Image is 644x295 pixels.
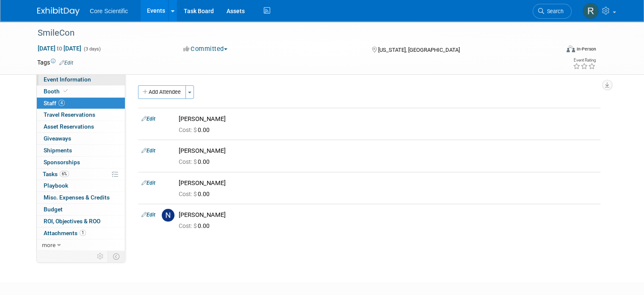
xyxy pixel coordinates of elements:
[179,158,213,165] span: 0.00
[37,145,125,156] a: Shipments
[44,135,71,142] span: Giveaways
[141,212,155,218] a: Edit
[141,148,155,154] a: Edit
[37,7,80,16] img: ExhibitDay
[44,88,69,95] span: Booth
[58,100,65,106] span: 4
[378,47,460,53] span: [US_STATE], [GEOGRAPHIC_DATA]
[179,222,213,229] span: 0.00
[108,251,125,262] td: Toggle Event Tabs
[179,211,597,219] div: [PERSON_NAME]
[44,218,100,225] span: ROI, Objectives & ROO
[37,45,82,52] span: [DATE] [DATE]
[37,157,125,168] a: Sponsorships
[141,180,155,186] a: Edit
[37,180,125,191] a: Playbook
[179,222,198,229] span: Cost: $
[179,191,213,197] span: 0.00
[583,3,599,19] img: Rachel Wolff
[37,133,125,144] a: Giveaways
[180,45,231,53] button: Committed
[44,159,80,166] span: Sponsorships
[567,45,575,52] img: Format-Inperson.png
[44,76,91,83] span: Event Information
[59,60,73,66] a: Edit
[55,45,64,52] span: to
[37,204,125,215] a: Budget
[37,169,125,180] a: Tasks6%
[37,98,125,109] a: Staff4
[90,8,128,14] span: Core Scientific
[60,171,69,177] span: 6%
[64,89,68,93] i: Booth reservation complete
[141,116,155,122] a: Edit
[42,242,55,248] span: more
[44,147,72,154] span: Shipments
[179,115,597,123] div: [PERSON_NAME]
[37,216,125,227] a: ROI, Objectives & ROO
[44,182,68,189] span: Playbook
[43,171,69,177] span: Tasks
[44,111,95,118] span: Travel Reservations
[37,109,125,121] a: Travel Reservations
[37,86,125,97] a: Booth
[179,191,198,197] span: Cost: $
[44,100,65,107] span: Staff
[83,46,101,52] span: (3 days)
[37,239,125,251] a: more
[138,85,186,99] button: Add Attendee
[533,4,572,19] a: Search
[93,251,108,262] td: Personalize Event Tab Strip
[44,123,94,130] span: Asset Reservations
[37,74,125,85] a: Event Information
[179,158,198,165] span: Cost: $
[162,209,174,222] img: N.jpg
[44,206,63,213] span: Budget
[576,46,596,52] div: In-Person
[37,58,73,67] td: Tags
[35,25,549,41] div: SmileCon
[44,230,86,236] span: Attachments
[179,179,597,187] div: [PERSON_NAME]
[179,126,198,133] span: Cost: $
[37,192,125,203] a: Misc. Expenses & Credits
[179,147,597,155] div: [PERSON_NAME]
[80,230,86,236] span: 1
[44,194,110,201] span: Misc. Expenses & Credits
[544,8,564,14] span: Search
[514,44,596,57] div: Event Format
[37,121,125,132] a: Asset Reservations
[179,126,213,133] span: 0.00
[37,228,125,239] a: Attachments1
[573,58,596,62] div: Event Rating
